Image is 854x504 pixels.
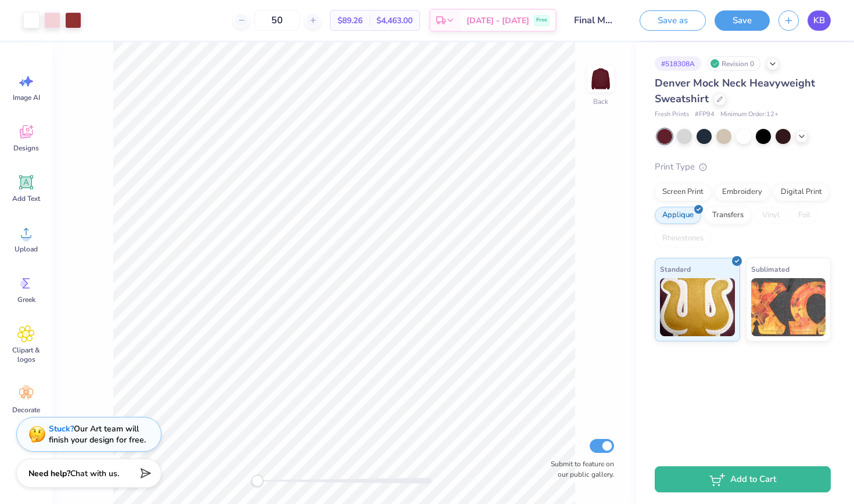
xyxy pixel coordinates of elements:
div: Print Type [655,160,831,174]
span: Upload [15,244,38,254]
span: [DATE] - [DATE] [467,15,529,27]
div: Embroidery [715,183,770,201]
span: Sublimated [751,263,790,275]
span: Designs [13,143,39,153]
div: Back [593,96,608,107]
span: $4,463.00 [376,15,412,27]
div: Foil [791,207,818,224]
button: Save as [640,10,706,31]
span: Greek [17,295,35,304]
span: $89.26 [338,15,363,27]
span: Denver Mock Neck Heavyweight Sweatshirt [655,76,815,106]
div: Accessibility label [252,475,263,487]
div: Revision 0 [707,56,760,71]
div: Screen Print [655,183,711,201]
div: Vinyl [755,207,787,224]
input: Untitled Design [565,9,622,32]
div: Transfers [705,207,751,224]
span: Standard [660,263,691,275]
strong: Stuck? [49,423,74,434]
img: Sublimated [751,278,826,336]
span: Decorate [12,405,40,415]
span: Image AI [13,93,40,102]
img: Back [589,67,612,91]
span: Minimum Order: 12 + [720,110,778,120]
span: Fresh Prints [655,110,689,120]
div: # 518308A [655,56,701,71]
span: Free [536,16,547,24]
img: Standard [660,278,735,336]
div: Our Art team will finish your design for free. [49,423,146,445]
a: KB [808,10,831,31]
span: Chat with us. [70,468,119,479]
input: – – [254,10,300,31]
span: Add Text [12,194,40,203]
div: Rhinestones [655,230,711,247]
div: Digital Print [773,183,830,201]
span: Clipart & logos [7,345,45,364]
button: Add to Cart [655,466,831,492]
span: # FP94 [695,110,715,120]
button: Save [715,10,770,31]
label: Submit to feature on our public gallery. [544,459,614,480]
strong: Need help? [28,468,70,479]
div: Applique [655,207,701,224]
span: KB [813,14,825,27]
